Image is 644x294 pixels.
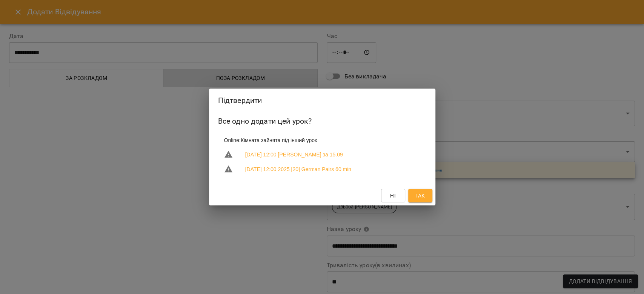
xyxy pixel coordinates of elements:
button: Так [408,189,432,202]
button: Ні [381,189,405,202]
li: Online : Кімната зайнята під інший урок [218,133,426,147]
span: Так [415,191,425,200]
a: [DATE] 12:00 [PERSON_NAME] за 15.09 [245,151,343,158]
h2: Підтвердити [218,95,426,106]
span: Ні [390,191,396,200]
h6: Все одно додати цей урок? [218,115,426,127]
a: [DATE] 12:00 2025 [20] German Pairs 60 min [245,165,351,173]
